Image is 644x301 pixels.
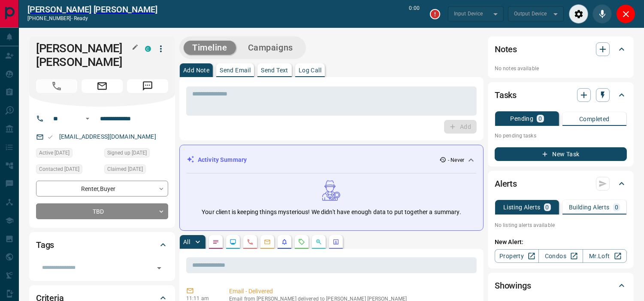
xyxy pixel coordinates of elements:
p: Listing Alerts [503,204,541,210]
p: No listing alerts available [495,221,627,229]
span: ready [74,15,88,21]
span: Claimed [DATE] [107,165,143,173]
a: [PERSON_NAME] [PERSON_NAME] [27,4,157,15]
svg: Emails [264,238,271,245]
a: Mr.Loft [583,249,627,263]
div: Alerts [495,173,627,194]
div: Sun Apr 21 2024 [36,148,100,160]
p: Your client is keeping things mysterious! We didn't have enough data to put together a summary. [202,208,461,217]
div: Close [616,4,635,24]
p: Activity Summary [198,155,247,164]
div: condos.ca [145,46,151,52]
svg: Requests [298,238,305,245]
div: Tue Jan 31 2023 [104,164,168,176]
p: - Never [448,156,464,164]
span: Signed up [DATE] [107,149,147,157]
span: Email [82,79,123,93]
p: Completed [579,116,610,122]
svg: Opportunities [315,238,322,245]
div: Audio Settings [569,4,588,24]
p: New Alert: [495,238,627,247]
div: Tue Jan 31 2023 [104,148,168,160]
button: Open [153,262,165,274]
p: Add Note [183,67,209,73]
button: New Task [495,147,627,161]
h2: Tasks [495,88,517,102]
svg: Notes [212,238,219,245]
h1: [PERSON_NAME] [PERSON_NAME] [36,42,132,69]
h2: Alerts [495,177,517,191]
a: Property [495,249,539,263]
div: Tasks [495,85,627,105]
p: Log Call [299,67,321,73]
button: Campaigns [239,41,302,55]
p: 0 [546,204,549,210]
h2: Notes [495,42,517,56]
div: Tags [36,235,168,255]
div: Notes [495,39,627,60]
svg: Calls [247,238,254,245]
svg: Lead Browsing Activity [230,238,236,245]
span: Active [DATE] [39,149,70,157]
p: No pending tasks [495,129,627,142]
p: Send Text [261,67,288,73]
p: All [183,239,190,245]
p: Email - Delivered [229,287,473,296]
button: Open [82,113,93,124]
span: Contacted [DATE] [39,165,79,173]
h2: Tags [36,238,54,252]
button: Timeline [184,41,236,55]
div: Renter , Buyer [36,181,168,197]
div: Mute [593,4,612,24]
a: [EMAIL_ADDRESS][DOMAIN_NAME] [59,133,156,140]
a: Condos [538,249,583,263]
div: Showings [495,275,627,296]
svg: Email Valid [47,134,53,140]
p: 0:00 [409,4,420,24]
svg: Listing Alerts [281,238,288,245]
span: Call [36,79,77,93]
svg: Agent Actions [333,238,339,245]
span: Message [127,79,168,93]
div: TBD [36,203,168,219]
h2: Showings [495,279,531,292]
p: 0 [538,116,542,122]
p: No notes available [495,65,627,72]
p: [PHONE_NUMBER] - [27,15,157,22]
p: Building Alerts [569,204,610,210]
p: 0 [615,204,618,210]
p: Send Email [220,67,251,73]
div: Activity Summary- Never [187,152,476,168]
p: Pending [510,116,533,122]
div: Mon Feb 06 2023 [36,164,100,176]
